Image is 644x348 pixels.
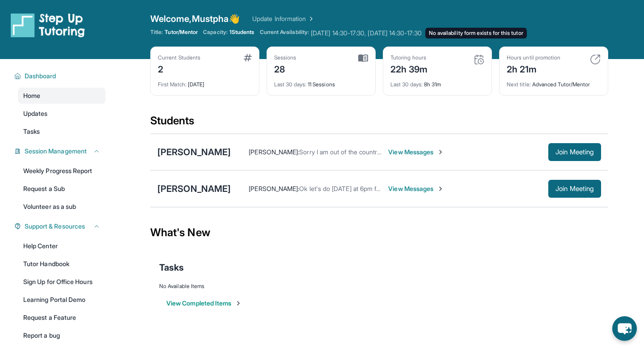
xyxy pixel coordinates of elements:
div: Advanced Tutor/Mentor [507,76,601,88]
img: card [358,54,368,62]
div: [PERSON_NAME] [157,182,231,195]
a: Updates [18,106,106,122]
img: Chevron Right [306,14,315,23]
span: Current Availability: [260,29,309,38]
span: Title: [150,29,163,36]
div: No Available Items [159,283,599,290]
div: Hours until promotion [507,54,560,61]
a: Volunteer as a sub [18,199,106,215]
div: 22h 39m [390,61,428,76]
button: chat-button [612,316,637,341]
img: card [244,54,252,61]
a: Tutor Handbook [18,256,106,272]
img: logo [11,13,85,38]
button: Join Meeting [548,180,601,198]
span: First Match : [158,81,186,88]
div: 28 [274,61,297,76]
a: Report a bug [18,327,106,344]
div: [DATE] [158,76,252,88]
span: View Messages [388,184,444,193]
span: [PERSON_NAME] : [249,185,299,192]
span: Dashboard [25,72,56,81]
span: Support & Resources [25,222,85,231]
button: View Completed Items [166,299,242,308]
button: Dashboard [21,72,100,81]
span: Last 30 days : [274,81,306,88]
div: Students [150,114,608,133]
span: Next title : [507,81,531,88]
span: Session Management [25,147,87,156]
div: What's New [150,213,608,252]
span: Tasks [159,261,184,274]
div: [PERSON_NAME] [157,146,231,158]
a: Update Information [252,14,315,23]
div: Sessions [274,54,297,61]
span: Welcome, Mustpha 👋 [150,13,240,25]
span: Join Meeting [555,186,594,191]
div: 2h 21m [507,61,560,76]
span: [DATE] 14:30-17:30, [DATE] 14:30-17:30 [311,29,422,38]
a: Sign Up for Office Hours [18,274,106,290]
a: Request a Feature [18,310,106,326]
a: Home [18,88,106,104]
button: Join Meeting [548,143,601,161]
span: No availability form exists for this tutor [425,28,527,38]
div: 2 [158,61,200,76]
a: Help Center [18,238,106,254]
img: card [474,54,484,65]
div: Tutoring hours [390,54,428,61]
img: card [590,54,601,65]
span: Join Meeting [555,149,594,155]
span: 1 Students [229,29,254,36]
span: Capacity: [203,29,228,36]
span: Tasks [23,127,40,136]
a: Request a Sub [18,181,106,197]
div: 11 Sessions [274,76,368,88]
button: Support & Resources [21,222,100,231]
a: Weekly Progress Report [18,163,106,179]
a: Learning Portal Demo [18,292,106,308]
span: Tutor/Mentor [165,29,198,36]
button: Session Management [21,147,100,156]
div: Current Students [158,54,200,61]
span: Updates [23,109,48,118]
a: Tasks [18,123,106,140]
span: View Messages [388,148,444,157]
span: [PERSON_NAME] : [249,148,299,156]
div: 8h 31m [390,76,484,88]
span: Sorry I am out of the country so just got your messages. Yes 5:15 is fine. [299,148,503,156]
img: Chevron-Right [437,185,444,192]
span: Home [23,91,40,100]
img: Chevron-Right [437,149,444,156]
span: Ok let's do [DATE] at 6pm for now [299,185,396,192]
span: Last 30 days : [390,81,423,88]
